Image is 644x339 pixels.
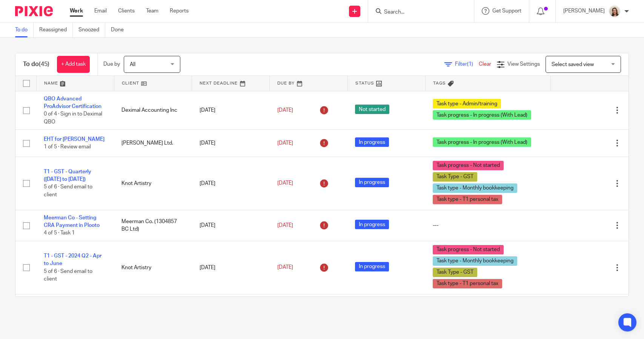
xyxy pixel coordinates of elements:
input: Search [383,9,451,16]
span: Tags [433,81,446,85]
img: Pixie [15,6,53,16]
td: [DATE] [192,241,270,294]
a: To do [15,23,34,37]
td: [DATE] [192,91,270,130]
a: Email [94,7,107,15]
span: Task progress - In progress (With Lead) [433,110,531,120]
span: Task progress - Not started [433,161,504,170]
a: Team [146,7,158,15]
a: Work [70,7,83,15]
a: T1 - GST - 2024 Q2 - Apr to June [44,253,101,266]
span: Task type - Monthly bookkeeping [433,256,517,266]
span: 5 of 6 · Send email to client [44,269,92,282]
span: In progress [355,262,389,271]
a: Reports [170,7,189,15]
a: Meerman Co - Setting CRA Payment in Plooto [44,215,100,228]
span: Not started [355,105,389,114]
p: Due by [103,60,120,68]
span: In progress [355,178,389,187]
span: Task Type - GST [433,268,477,277]
a: + Add task [57,56,90,73]
span: (1) [467,62,473,67]
a: QBO Advanced ProAdvisor Certification [44,96,101,109]
div: --- [433,222,543,229]
h1: To do [23,60,49,68]
a: Done [111,23,129,37]
span: In progress [355,137,389,147]
span: 1 of 5 · Review email [44,145,91,150]
p: [PERSON_NAME] [563,7,605,15]
span: Filter [455,62,479,67]
span: View Settings [507,62,540,67]
span: Task type - T1 personal tax [433,279,502,288]
span: Task progress - In progress (With Lead) [433,137,531,147]
span: [DATE] [277,140,293,146]
img: Morgan.JPG [609,5,621,17]
span: Task type - Admin/training [433,99,501,108]
td: Knot Artistry [114,157,192,210]
span: Task type - Monthly bookkeeping [433,183,517,193]
span: 5 of 6 · Send email to client [44,185,92,198]
span: [DATE] [277,223,293,228]
span: Select saved view [552,62,594,67]
span: [DATE] [277,108,293,113]
a: Clients [118,7,135,15]
span: 0 of 4 · Sign in to Deximal QBO [44,111,102,125]
span: Task type - T1 personal tax [433,195,502,204]
span: 4 of 5 · Task 1 [44,231,75,236]
td: Knot Artistry [114,241,192,294]
span: All [130,62,135,67]
span: (45) [39,61,49,67]
td: [PERSON_NAME] Ltd. [114,130,192,157]
a: Reassigned [39,23,73,37]
td: Meerman Co. (1304857 BC Ltd) [114,210,192,241]
td: [DATE] [192,130,270,157]
td: [DATE] [192,157,270,210]
td: [DATE] [192,210,270,241]
span: Get Support [492,8,521,14]
span: [DATE] [277,265,293,270]
span: [DATE] [277,181,293,186]
a: Snoozed [78,23,105,37]
a: Clear [479,62,491,67]
span: Task Type - GST [433,172,477,182]
td: Deximal Accounting Inc [114,91,192,130]
span: In progress [355,220,389,229]
a: EHT for [PERSON_NAME] [44,137,105,142]
span: Task progress - Not started [433,245,504,254]
a: T1 - GST - Quarterly ([DATE] to [DATE]) [44,169,91,182]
